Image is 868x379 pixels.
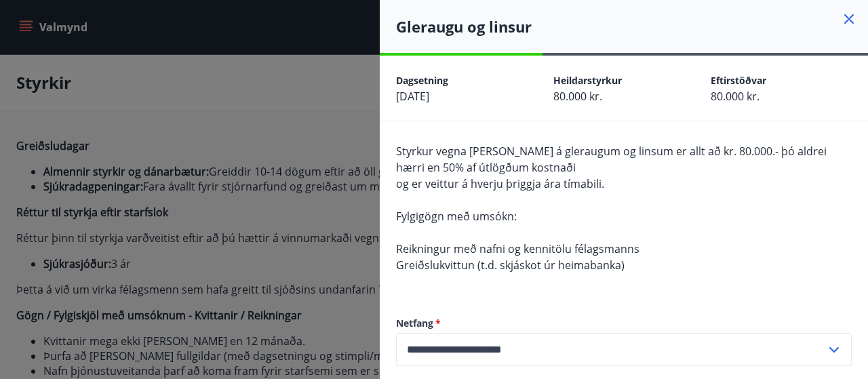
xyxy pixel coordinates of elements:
[711,89,759,104] span: 80.000 kr.
[553,89,602,104] span: 80.000 kr.
[396,16,868,37] h4: Gleraugu og linsur
[396,74,448,87] span: Dagsetning
[396,89,429,104] span: [DATE]
[396,209,517,224] span: Fylgigögn með umsókn:
[396,241,639,256] span: Reikningur með nafni og kennitölu félagsmanns
[711,74,766,87] span: Eftirstöðvar
[396,144,827,175] span: Styrkur vegna [PERSON_NAME] á gleraugum og linsum er allt að kr. 80.000.- þó aldrei hærri en 50% ...
[396,176,604,191] span: og er veittur á hverju þriggja ára tímabili.
[396,258,625,273] span: Greiðslukvittun (t.d. skjáskot úr heimabanka)
[553,74,622,87] span: Heildarstyrkur
[396,317,852,330] label: Netfang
